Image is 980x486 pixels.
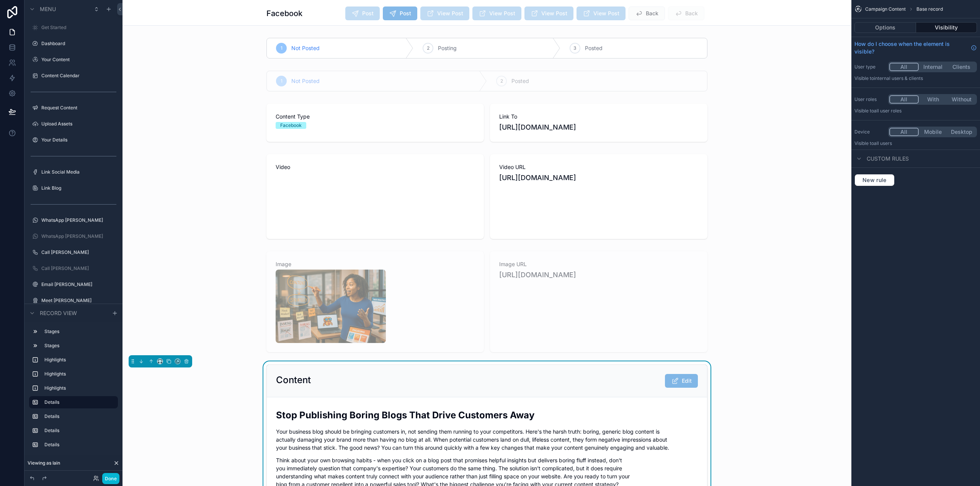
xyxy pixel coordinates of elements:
[40,309,77,317] span: Record view
[41,73,116,79] label: Content Calendar
[41,121,116,127] label: Upload Assets
[916,6,943,12] span: Base record
[947,128,976,136] button: Desktop
[854,75,977,81] p: Visible to
[44,442,115,448] label: Details
[41,217,116,223] label: WhatsApp [PERSON_NAME]
[44,399,112,405] label: Details
[854,108,977,114] p: Visible to
[41,41,116,47] label: Dashboard
[854,64,885,70] label: User type
[276,427,698,452] p: Your business blog should be bringing customers in, not sending them running to your competitors....
[41,185,116,191] label: Link Blog
[41,249,116,255] label: Call [PERSON_NAME]
[947,95,976,104] button: Without
[41,233,116,239] label: WhatsApp [PERSON_NAME]
[41,105,116,111] label: Request Content
[41,24,116,31] label: Get Started
[854,129,885,135] label: Device
[44,343,115,349] label: Stages
[867,155,909,163] span: Custom rules
[41,137,116,143] label: Your Details
[854,174,895,186] button: New rule
[889,128,919,136] button: All
[854,40,968,55] span: How do I choose when the element is visible?
[276,409,698,421] h2: Stop Publishing Boring Blogs That Drive Customers Away
[889,95,919,104] button: All
[44,413,115,419] label: Details
[41,169,116,175] label: Link Social Media
[41,281,116,288] label: Email [PERSON_NAME]
[874,108,902,114] span: All user roles
[44,328,115,335] label: Stages
[41,265,116,271] label: Call [PERSON_NAME]
[874,75,923,81] span: Internal users & clients
[276,374,311,386] h2: Content
[865,6,906,12] span: Campaign Content
[854,140,977,146] p: Visible to
[919,128,947,136] button: Mobile
[889,63,919,71] button: All
[44,357,115,363] label: Highlights
[41,57,116,63] label: Your Content
[44,427,115,434] label: Details
[859,177,890,184] span: New rule
[854,96,885,102] label: User roles
[28,460,60,466] span: Viewing as Iain
[854,40,977,55] a: How do I choose when the element is visible?
[919,95,947,104] button: With
[44,385,115,391] label: Highlights
[947,63,976,71] button: Clients
[916,22,977,33] button: Visibility
[40,5,56,13] span: Menu
[874,140,892,146] span: all users
[102,473,119,484] button: Done
[266,8,302,19] h1: Facebook
[919,63,947,71] button: Internal
[44,371,115,377] label: Highlights
[24,322,122,458] div: scrollable content
[41,297,116,304] label: Meet [PERSON_NAME]
[854,22,916,33] button: Options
